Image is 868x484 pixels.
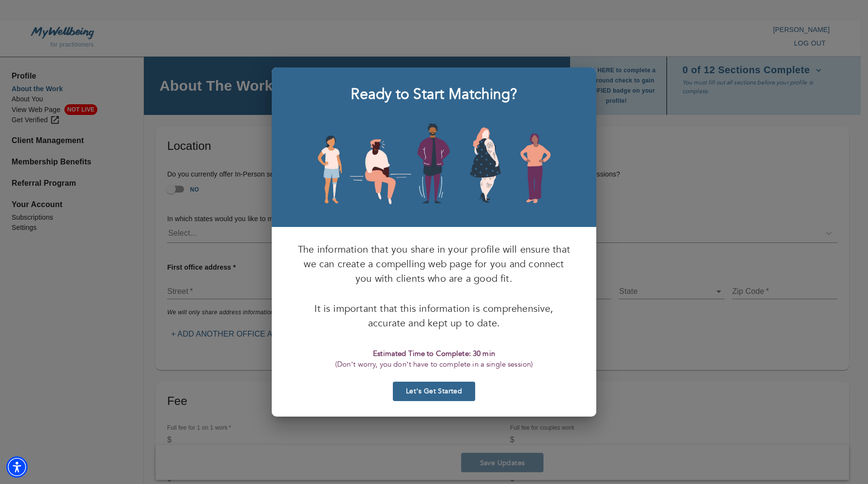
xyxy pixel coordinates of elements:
p: It is important that this information is comprehensive, accurate and kept up to date. [297,302,571,331]
p: Estimated Time to Complete: 30 min [335,348,533,359]
h6: Ready to Start Matching? [351,83,517,106]
button: Let’s Get Started [393,382,475,401]
div: Accessibility Menu [6,456,28,478]
span: Let’s Get Started [397,387,471,396]
p: The information that you share in your profile will ensure that we can create a compelling web pa... [297,242,571,286]
p: (Don’t worry, you don’t have to complete in a single session) [335,359,533,370]
img: people [310,122,558,207]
